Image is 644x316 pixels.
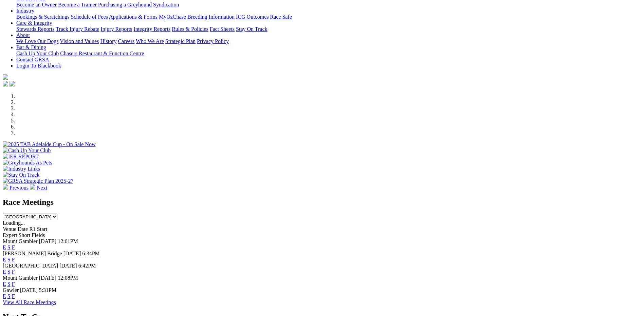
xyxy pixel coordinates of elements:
[16,51,59,56] a: Cash Up Your Club
[3,269,6,275] a: E
[3,172,39,178] img: Stay On Track
[3,147,51,154] img: Cash Up Your Club
[7,293,11,299] a: S
[3,257,6,262] a: E
[58,2,97,7] a: Become a Trainer
[3,293,6,299] a: E
[3,178,73,184] img: GRSA Strategic Plan 2025-27
[16,8,34,14] a: Industry
[16,20,52,26] a: Care & Integrity
[3,226,16,232] span: Venue
[3,281,6,287] a: E
[16,32,30,38] a: About
[56,26,99,32] a: Track Injury Rebate
[16,44,46,50] a: Bar & Dining
[109,14,158,20] a: Applications & Forms
[39,275,57,281] span: [DATE]
[12,293,15,299] a: F
[16,14,641,20] div: Industry
[153,2,179,7] a: Syndication
[12,269,15,275] a: F
[10,185,29,191] span: Previous
[270,14,292,20] a: Race Safe
[82,251,100,256] span: 6:34PM
[58,275,78,281] span: 12:08PM
[98,2,152,7] a: Purchasing a Greyhound
[39,238,57,244] span: [DATE]
[3,74,8,80] img: logo-grsa-white.png
[16,2,57,7] a: Become an Owner
[29,226,47,232] span: R1 Start
[16,14,69,20] a: Bookings & Scratchings
[16,2,641,8] div: Get Involved
[3,166,40,172] img: Industry Links
[159,14,186,20] a: MyOzChase
[100,26,132,32] a: Injury Reports
[78,263,96,269] span: 6:42PM
[236,26,267,32] a: Stay On Track
[3,154,39,160] img: IER REPORT
[16,26,641,32] div: Care & Integrity
[3,198,641,207] h2: Race Meetings
[59,263,77,269] span: [DATE]
[58,238,78,244] span: 12:01PM
[7,244,11,250] a: S
[3,184,8,190] img: chevron-left-pager-white.svg
[3,251,62,256] span: [PERSON_NAME] Bridge
[12,281,15,287] a: F
[3,185,30,191] a: Previous
[3,232,17,238] span: Expert
[16,26,54,32] a: Stewards Reports
[3,275,38,281] span: Mount Gambier
[3,299,56,305] a: View All Race Meetings
[12,244,15,250] a: F
[16,38,58,44] a: We Love Our Dogs
[19,232,31,238] span: Short
[187,14,235,20] a: Breeding Information
[3,263,58,269] span: [GEOGRAPHIC_DATA]
[3,244,6,250] a: E
[10,81,15,86] img: twitter.svg
[3,81,8,86] img: facebook.svg
[32,232,45,238] span: Fields
[7,269,11,275] a: S
[30,185,47,191] a: Next
[236,14,269,20] a: ICG Outcomes
[37,185,47,191] span: Next
[63,251,81,256] span: [DATE]
[71,14,108,20] a: Schedule of Fees
[3,220,25,226] span: Loading...
[39,287,57,293] span: 5:31PM
[3,287,19,293] span: Gawler
[172,26,208,32] a: Rules & Policies
[197,38,229,44] a: Privacy Policy
[118,38,134,44] a: Careers
[20,287,38,293] span: [DATE]
[60,51,144,56] a: Chasers Restaurant & Function Centre
[16,38,641,44] div: About
[3,238,38,244] span: Mount Gambier
[136,38,164,44] a: Who We Are
[3,160,52,166] img: Greyhounds As Pets
[12,257,15,262] a: F
[16,51,641,57] div: Bar & Dining
[18,226,28,232] span: Date
[100,38,116,44] a: History
[16,63,61,68] a: Login To Blackbook
[210,26,235,32] a: Fact Sheets
[16,57,49,62] a: Contact GRSA
[7,257,11,262] a: S
[7,281,11,287] a: S
[133,26,170,32] a: Integrity Reports
[30,184,35,190] img: chevron-right-pager-white.svg
[165,38,196,44] a: Strategic Plan
[3,141,96,147] img: 2025 TAB Adelaide Cup - On Sale Now
[60,38,99,44] a: Vision and Values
